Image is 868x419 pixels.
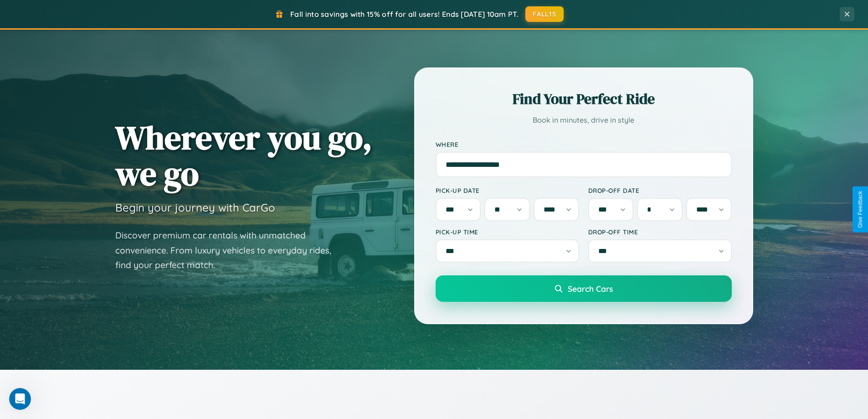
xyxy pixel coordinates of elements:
p: Book in minutes, drive in style [436,114,732,127]
span: Search Cars [568,284,613,294]
label: Pick-up Time [436,228,579,236]
label: Pick-up Date [436,186,579,194]
label: Drop-off Time [588,228,732,236]
span: Fall into savings with 15% off for all users! Ends [DATE] 10am PT. [290,10,519,19]
h3: Begin your journey with CarGo [115,201,275,214]
button: FALL15 [525,6,564,22]
div: Give Feedback [857,191,863,228]
p: Discover premium car rentals with unmatched convenience. From luxury vehicles to everyday rides, ... [115,228,343,273]
h2: Find Your Perfect Ride [436,89,732,109]
label: Where [436,140,732,148]
button: Search Cars [436,275,732,302]
iframe: Intercom live chat [9,388,31,410]
label: Drop-off Date [588,186,732,194]
h1: Wherever you go, we go [115,119,372,191]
